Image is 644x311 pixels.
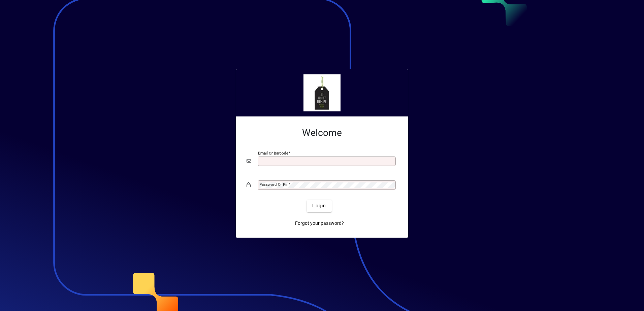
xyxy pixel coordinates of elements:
h2: Welcome [247,127,397,139]
span: Login [312,202,326,209]
span: Forgot your password? [295,220,344,227]
a: Forgot your password? [292,217,347,230]
button: Login [307,200,331,212]
mat-label: Password or Pin [259,182,288,187]
mat-label: Email or Barcode [258,150,288,155]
